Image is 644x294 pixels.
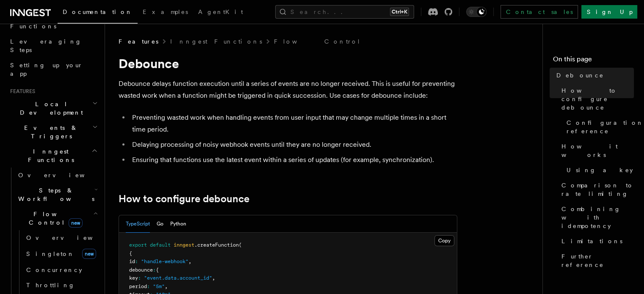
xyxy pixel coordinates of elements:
span: Combining with idempotency [561,205,634,230]
span: Debounce [556,71,604,80]
span: : [147,283,150,289]
a: Debounce [553,68,634,83]
h4: On this page [553,54,634,68]
span: Inngest Functions [7,147,91,164]
a: Contact sales [500,5,578,19]
span: AgentKit [198,8,243,15]
p: Debounce delays function execution until a series of events are no longer received. This is usefu... [119,78,457,102]
li: Ensuring that functions use the latest event within a series of updates (for example, synchroniza... [130,154,457,166]
span: Overview [26,234,113,241]
a: Documentation [58,3,138,24]
span: Overview [18,172,105,179]
span: Steps & Workflows [15,186,94,203]
button: Search...Ctrl+K [275,5,414,19]
a: Examples [138,3,193,23]
span: Local Development [7,100,92,117]
span: : [153,267,156,273]
span: Examples [143,8,188,15]
span: .createFunction [194,242,239,248]
span: "event.data.account_id" [144,275,212,281]
a: Configuration reference [563,115,634,139]
span: : [135,258,138,264]
kbd: Ctrl+K [390,8,409,16]
a: Overview [15,168,100,183]
a: Further reference [558,249,634,272]
span: period [129,283,147,289]
span: Throttling [26,282,75,289]
span: debounce [129,267,153,273]
a: Singletonnew [23,245,100,262]
a: How it works [558,139,634,162]
span: , [212,275,215,281]
a: Limitations [558,234,634,249]
span: Leveraging Steps [10,38,82,53]
span: key [129,275,138,281]
span: Features [119,37,158,46]
span: ( [239,242,242,248]
button: Go [157,215,163,233]
span: How to configure debounce [561,86,634,112]
span: Using a key [567,166,633,174]
span: Events & Triggers [7,124,92,140]
button: Local Development [7,96,100,120]
a: Throttling [23,278,100,293]
a: AgentKit [193,3,248,23]
button: Steps & Workflows [15,183,100,206]
li: Delaying processing of noisy webhook events until they are no longer received. [130,139,457,151]
span: Documentation [63,8,133,15]
a: Overview [23,230,100,245]
span: { [129,250,132,256]
button: Python [170,215,186,233]
button: Copy [434,235,454,246]
span: Concurrency [26,267,82,273]
a: Inngest Functions [170,37,262,46]
span: new [82,249,96,259]
span: default [150,242,171,248]
span: Features [7,88,35,95]
a: Sign Up [581,5,637,19]
a: Using a key [563,162,634,178]
li: Preventing wasted work when handling events from user input that may change multiple times in a s... [130,112,457,135]
button: Toggle dark mode [466,7,486,17]
span: : [138,275,141,281]
span: Further reference [561,252,634,269]
a: Concurrency [23,262,100,278]
button: Inngest Functions [7,144,100,168]
span: inngest [174,242,194,248]
span: Flow Control [15,210,93,227]
a: Flow Control [274,37,361,46]
a: Setting up your app [7,58,100,81]
a: How to configure debounce [558,83,634,115]
span: { [156,267,159,273]
h1: Debounce [119,56,457,71]
span: "handle-webhook" [141,258,188,264]
a: Combining with idempotency [558,201,634,234]
span: Limitations [561,237,622,245]
span: Comparison to rate limiting [561,181,634,198]
span: Configuration reference [567,118,644,135]
span: Setting up your app [10,62,83,77]
span: new [69,218,83,228]
span: , [188,258,191,264]
a: Leveraging Steps [7,34,100,58]
button: TypeScript [126,215,150,233]
button: Flow Controlnew [15,206,100,230]
span: "5m" [153,283,165,289]
span: , [165,283,168,289]
span: Singleton [26,250,75,257]
button: Events & Triggers [7,120,100,144]
span: export [129,242,147,248]
a: Comparison to rate limiting [558,178,634,201]
a: How to configure debounce [119,193,249,205]
span: id [129,258,135,264]
span: How it works [561,142,634,159]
